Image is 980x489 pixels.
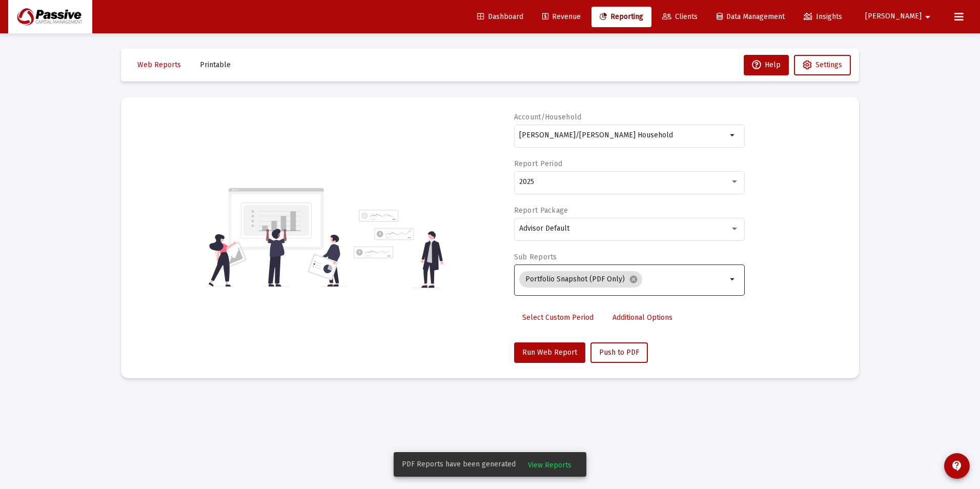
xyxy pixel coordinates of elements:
a: Insights [795,7,850,27]
img: reporting [207,187,348,288]
button: [PERSON_NAME] [853,6,946,27]
a: Clients [654,7,706,27]
button: Web Reports [129,55,189,75]
mat-icon: arrow_drop_down [922,7,934,27]
mat-icon: arrow_drop_down [727,273,739,286]
span: Clients [662,12,698,21]
span: Dashboard [477,12,523,21]
img: reporting-alt [354,210,443,288]
span: PDF Reports have been generated [402,459,516,470]
span: Select Custom Period [522,313,594,322]
span: Advisor Default [519,224,569,233]
span: Settings [815,60,842,69]
span: Reporting [600,12,643,21]
label: Report Package [514,206,568,215]
mat-chip-list: Selection [519,269,727,290]
span: View Reports [528,461,571,470]
img: Dashboard [16,7,85,27]
span: Web Reports [137,60,181,69]
a: Dashboard [469,7,532,27]
span: 2025 [519,177,534,186]
button: Help [744,55,789,75]
span: Push to PDF [599,348,639,357]
button: View Reports [520,455,580,474]
a: Data Management [708,7,793,27]
label: Report Period [514,159,563,168]
button: Run Web Report [514,342,585,363]
mat-chip: Portfolio Snapshot (PDF Only) [519,271,642,288]
span: Data Management [717,12,785,21]
span: Revenue [542,12,581,21]
label: Account/Household [514,113,582,121]
mat-icon: cancel [629,275,638,284]
a: Revenue [534,7,589,27]
a: Reporting [591,7,651,27]
label: Sub Reports [514,253,557,261]
button: Settings [794,55,851,75]
span: Run Web Report [522,348,577,357]
button: Printable [192,55,239,75]
span: Printable [200,60,231,69]
span: [PERSON_NAME] [865,12,922,21]
span: Insights [804,12,842,21]
span: Help [752,60,781,69]
mat-icon: arrow_drop_down [727,129,739,141]
input: Search or select an account or household [519,131,727,139]
button: Push to PDF [590,342,648,363]
mat-icon: contact_support [951,460,963,472]
span: Additional Options [612,313,672,322]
